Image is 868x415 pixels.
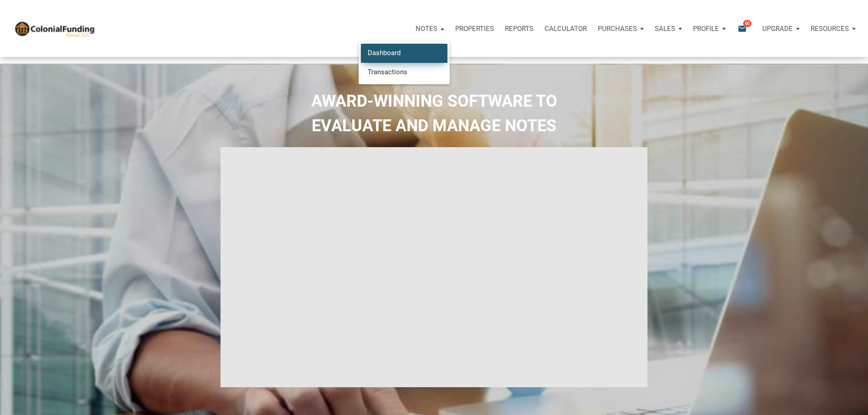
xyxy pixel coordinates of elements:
[455,25,494,33] p: Properties
[410,15,450,42] a: Notes DashboardTransactions
[737,23,748,34] i: email
[811,25,849,33] p: Resources
[762,25,793,33] p: Upgrade
[450,15,499,42] a: Properties
[7,89,861,138] h2: AWARD-WINNING SOFTWARE TO EVALUATE AND MANAGE NOTES
[499,15,539,42] button: Reports
[731,15,757,42] button: email60
[743,20,751,27] span: 60
[655,25,675,33] p: Sales
[757,15,805,42] button: Upgrade
[649,15,688,42] button: Sales
[805,15,861,42] button: Resources
[592,15,649,42] button: Purchases
[539,15,592,42] a: Calculator
[544,25,587,33] p: Calculator
[598,25,637,33] p: Purchases
[221,147,648,387] iframe: NoteUnlimited
[361,62,447,81] a: Transactions
[688,15,731,42] button: Profile
[410,15,450,42] button: Notes
[416,25,437,33] p: Notes
[505,25,534,33] p: Reports
[693,25,719,33] p: Profile
[361,44,447,62] a: Dashboard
